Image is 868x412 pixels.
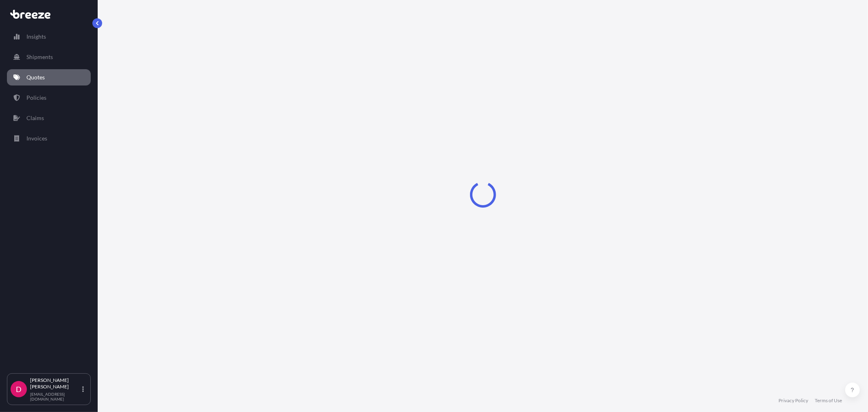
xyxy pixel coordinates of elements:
a: Privacy Policy [778,397,808,404]
p: Policies [26,94,46,102]
a: Claims [7,110,91,126]
a: Terms of Use [815,397,842,404]
a: Quotes [7,69,91,85]
p: Invoices [26,134,47,142]
a: Policies [7,90,91,106]
p: Claims [26,114,44,122]
a: Insights [7,28,91,45]
p: Quotes [26,73,45,81]
p: [PERSON_NAME] [PERSON_NAME] [30,377,81,390]
p: Insights [26,33,46,41]
p: Shipments [26,53,53,61]
a: Shipments [7,49,91,65]
span: D [16,385,22,393]
a: Invoices [7,130,91,147]
p: [EMAIL_ADDRESS][DOMAIN_NAME] [30,392,81,401]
